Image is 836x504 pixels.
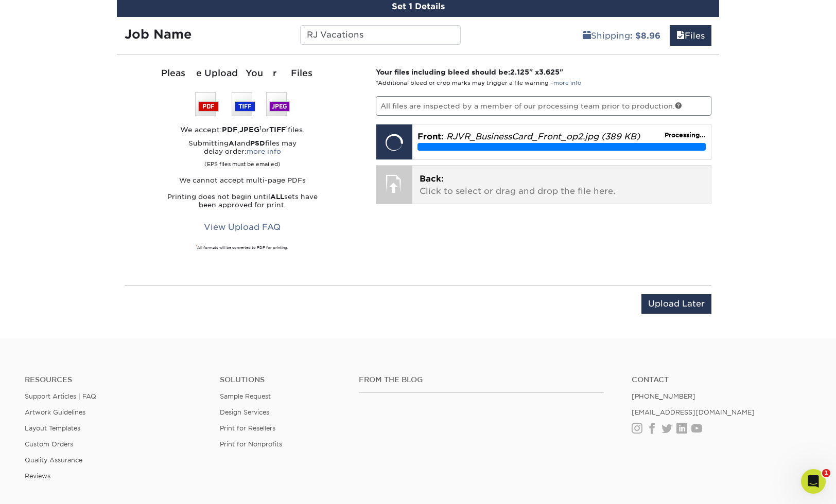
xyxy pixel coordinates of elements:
a: Print for Nonprofits [220,440,282,448]
a: Artwork Guidelines [25,408,85,416]
span: 1 [822,469,830,477]
a: Quality Assurance [25,456,82,464]
a: [EMAIL_ADDRESS][DOMAIN_NAME] [632,408,755,416]
h4: Resources [25,375,204,384]
small: *Additional bleed or crop marks may trigger a file warning – [376,80,581,86]
a: Contact [632,375,811,384]
a: Design Services [220,408,269,416]
a: Support Articles | FAQ [25,392,96,400]
h4: Solutions [220,375,343,384]
p: Submitting and files may delay order: [125,139,360,168]
a: more info [247,148,281,155]
strong: PDF [222,125,237,134]
span: 3.625 [539,68,560,76]
strong: JPEG [239,125,259,134]
p: All files are inspected by a member of our processing team prior to production. [376,96,712,116]
h4: From the Blog [359,375,604,384]
iframe: Intercom live chat [801,469,826,494]
a: Layout Templates [25,424,80,432]
input: Upload Later [641,294,711,314]
span: shipping [583,31,591,41]
sup: 1 [259,124,262,131]
p: Click to select or drag and drop the file here. [420,173,704,197]
a: Custom Orders [25,440,73,448]
p: We cannot accept multi-page PDFs [125,176,360,185]
strong: PSD [250,139,265,147]
sup: 1 [286,124,288,131]
a: [PHONE_NUMBER] [632,392,695,400]
strong: TIFF [269,125,286,134]
a: more info [553,80,581,86]
span: files [676,31,685,41]
strong: AI [229,139,237,147]
em: RJVR_BusinessCard_Front_op2.jpg (389 KB) [446,132,640,141]
p: Printing does not begin until sets have been approved for print. [125,193,360,209]
strong: Job Name [125,27,191,42]
a: Files [670,25,711,46]
sup: 1 [196,245,197,248]
a: Print for Resellers [220,424,275,432]
img: We accept: PSD, TIFF, or JPEG (JPG) [195,92,290,116]
span: Front: [417,132,444,141]
b: : $8.96 [630,31,660,41]
div: We accept: , or files. [125,124,360,135]
span: 2.125 [510,68,529,76]
div: Please Upload Your Files [125,67,360,80]
strong: Your files including bleed should be: " x " [376,68,563,76]
a: Shipping: $8.96 [576,25,667,46]
a: View Upload FAQ [197,218,287,237]
span: Back: [420,174,444,184]
small: (EPS files must be emailed) [204,156,281,168]
strong: ALL [270,193,284,201]
div: All formats will be converted to PDF for printing. [125,245,360,250]
a: Sample Request [220,392,271,400]
input: Enter a job name [300,25,460,45]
